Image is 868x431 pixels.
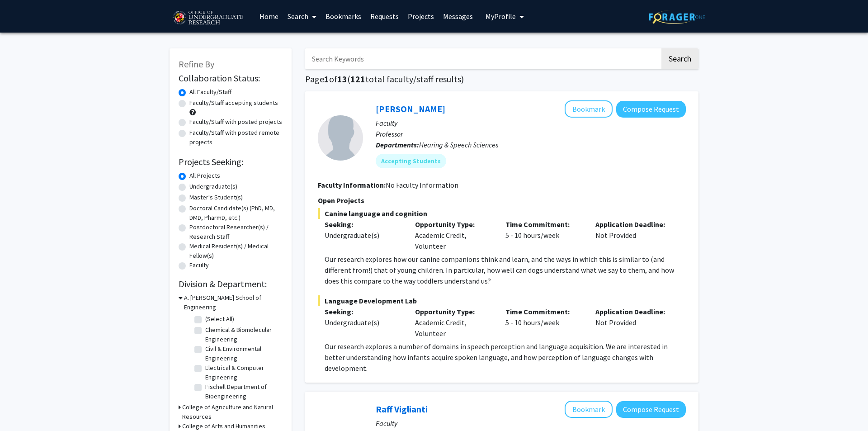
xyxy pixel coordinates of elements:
a: Requests [366,0,403,32]
span: Canine language and cognition [318,208,686,219]
label: All Faculty/Staff [189,87,231,97]
label: Undergraduate(s) [189,182,237,191]
label: Civil & Environmental Engineering [205,344,280,363]
p: Professor [376,128,686,139]
p: Faculty [376,418,686,429]
button: Add Raff Viglianti to Bookmarks [565,401,613,418]
button: Add Rochelle Newman to Bookmarks [565,100,613,118]
label: Master's Student(s) [189,193,243,202]
h2: Projects Seeking: [179,156,283,167]
label: Faculty/Staff accepting students [189,98,278,108]
h3: A. [PERSON_NAME] School of Engineering [184,293,283,312]
p: Application Deadline: [595,306,672,317]
a: Projects [403,0,439,32]
p: Time Commitment: [505,306,582,317]
label: Electrical & Computer Engineering [205,363,280,382]
label: Medical Resident(s) / Medical Fellow(s) [189,242,283,260]
h3: College of Arts and Humanities [182,422,265,431]
button: Compose Request to Raff Viglianti [616,401,686,418]
span: Refine By [179,58,214,70]
b: Departments: [376,140,419,149]
span: 13 [337,73,347,85]
div: 5 - 10 hours/week [499,306,589,339]
b: Faculty Information: [318,180,386,189]
h3: College of Agriculture and Natural Resources [182,403,283,422]
p: Our research explores a number of domains in speech perception and language acquisition. We are i... [325,341,686,374]
img: University of Maryland Logo [170,7,246,29]
div: Undergraduate(s) [325,317,401,328]
div: Academic Credit, Volunteer [408,306,499,339]
a: Home [255,0,283,32]
a: [PERSON_NAME] [376,103,445,114]
label: Materials Science & Engineering [205,401,280,420]
label: (Select All) [205,314,234,324]
p: Faculty [376,118,686,128]
a: Search [283,0,321,32]
p: Our research explores how our canine companions think and learn, and the ways in which this is si... [325,254,686,286]
p: Opportunity Type: [415,219,492,230]
label: Faculty/Staff with posted projects [189,117,282,127]
span: No Faculty Information [386,180,458,189]
p: Application Deadline: [595,219,672,230]
p: Time Commitment: [505,219,582,230]
h2: Division & Department: [179,279,283,289]
label: All Projects [189,171,220,180]
a: Messages [439,0,477,32]
button: Compose Request to Rochelle Newman [616,101,686,118]
mat-chip: Accepting Students [376,154,446,168]
label: Doctoral Candidate(s) (PhD, MD, DMD, PharmD, etc.) [189,204,283,223]
h1: Page of ( total faculty/staff results) [305,74,698,85]
div: Not Provided [589,219,679,251]
button: Search [661,48,698,69]
div: Not Provided [589,306,679,339]
span: Hearing & Speech Sciences [419,140,498,149]
input: Search Keywords [305,48,660,69]
label: Faculty/Staff with posted remote projects [189,128,283,147]
label: Chemical & Biomolecular Engineering [205,325,280,344]
span: Language Development Lab [318,295,686,306]
a: Raff Viglianti [376,403,428,415]
p: Opportunity Type: [415,306,492,317]
div: Academic Credit, Volunteer [408,219,499,251]
span: 121 [350,73,365,85]
label: Faculty [189,260,209,270]
img: ForagerOne Logo [649,10,705,24]
label: Fischell Department of Bioengineering [205,382,280,401]
p: Seeking: [325,219,401,230]
div: Undergraduate(s) [325,230,401,241]
h2: Collaboration Status: [179,73,283,84]
label: Postdoctoral Researcher(s) / Research Staff [189,223,283,242]
p: Open Projects [318,195,686,206]
p: Seeking: [325,306,401,317]
div: 5 - 10 hours/week [499,219,589,251]
a: Bookmarks [321,0,366,32]
span: 1 [324,73,329,85]
iframe: Chat [7,390,38,424]
span: My Profile [486,12,516,21]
